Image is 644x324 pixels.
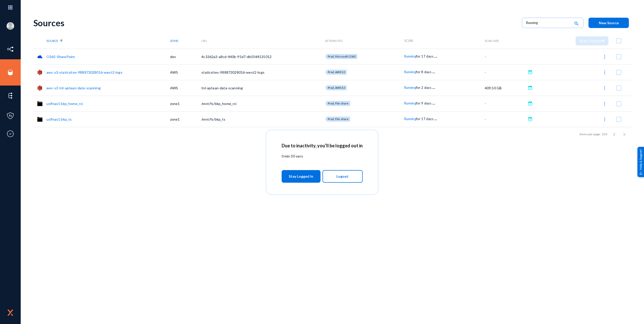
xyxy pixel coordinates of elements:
[289,172,313,181] span: Stay Logged In
[282,170,321,183] button: Stay Logged In
[323,170,363,183] button: Logout
[336,172,348,181] span: Logout
[282,143,363,148] h2: Due to inactivity, you’ll be logged out in
[282,153,363,159] p: 0 min 30 secs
